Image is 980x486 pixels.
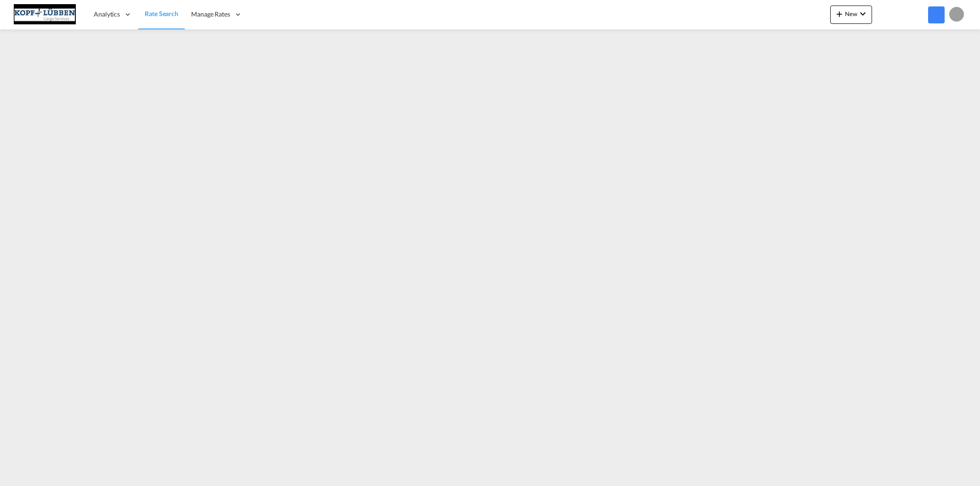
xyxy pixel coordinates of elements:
[908,6,923,22] span: Help
[830,6,872,24] button: icon-plus 400-fgNewicon-chevron-down
[857,8,868,19] md-icon: icon-chevron-down
[834,10,868,17] span: New
[191,10,230,19] span: Manage Rates
[14,4,76,25] img: 25cf3bb0aafc11ee9c4fdbd399af7748.JPG
[908,6,928,23] div: Help
[94,10,120,19] span: Analytics
[834,8,845,19] md-icon: icon-plus 400-fg
[145,10,178,17] span: Rate Search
